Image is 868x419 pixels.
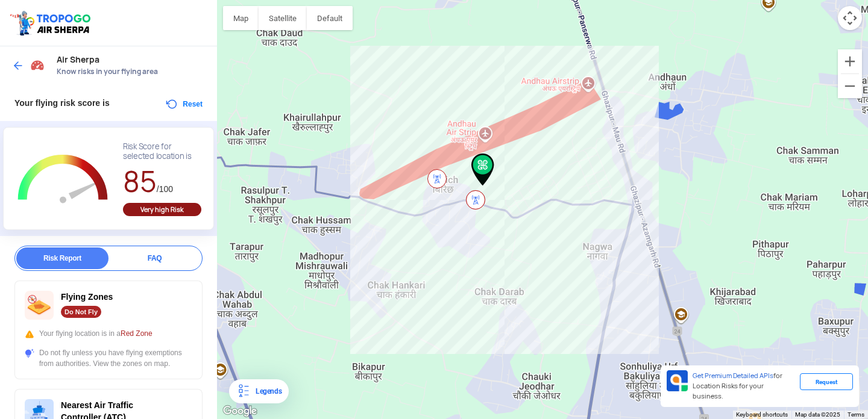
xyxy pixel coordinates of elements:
[693,371,773,380] span: Get Premium Detailed APIs
[838,74,862,98] button: Zoom out
[123,203,201,216] div: Very high Risk
[9,9,95,37] img: ic_tgdronemaps.svg
[57,55,205,64] span: Air Sherpa
[800,373,853,390] div: Request
[13,142,113,217] g: Chart
[795,411,840,418] span: Map data ©2025
[220,403,260,419] img: Google
[236,384,251,399] img: Legends
[736,411,788,419] button: Keyboard shortcuts
[838,49,862,73] button: Zoom in
[123,142,201,161] div: Risk Score for selected location is
[30,58,45,72] img: Risk Scores
[123,163,157,200] span: 85
[259,6,307,30] button: Show satellite imagery
[223,6,259,30] button: Show street map
[848,411,864,418] a: Terms
[667,370,688,391] img: Premium APIs
[251,384,281,399] div: Legends
[57,67,205,76] span: Know risks in your flying area
[157,184,173,194] span: /100
[121,329,153,338] span: Red Zone
[838,6,862,30] button: Map camera controls
[25,347,192,369] div: Do not fly unless you have flying exemptions from authorities. View the zones on map.
[25,328,192,339] div: Your flying location is in a
[108,247,201,269] div: FAQ
[61,292,113,302] span: Flying Zones
[220,403,260,419] a: Open this area in Google Maps (opens a new window)
[688,370,800,402] div: for Location Risks for your business.
[165,97,203,111] button: Reset
[14,98,110,108] span: Your flying risk score is
[12,60,24,72] img: ic_arrow_back_blue.svg
[16,247,108,269] div: Risk Report
[25,291,54,320] img: ic_nofly.svg
[61,306,101,318] div: Do Not Fly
